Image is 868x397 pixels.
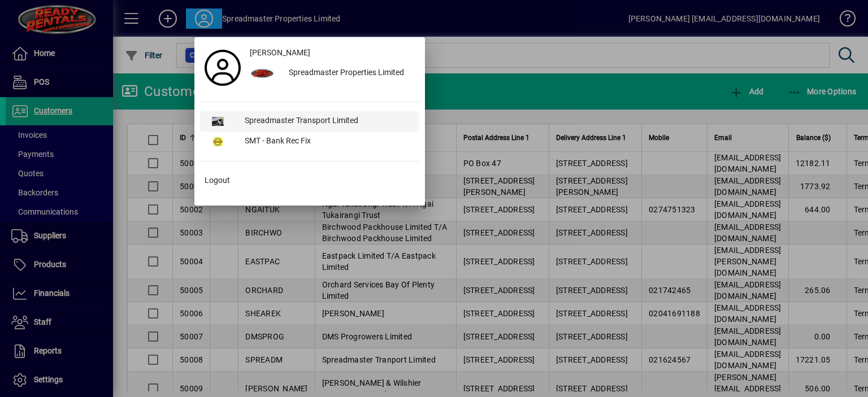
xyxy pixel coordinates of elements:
button: Logout [200,171,419,191]
div: Spreadmaster Transport Limited [236,111,419,132]
button: SMT - Bank Rec Fix [200,132,419,152]
button: Spreadmaster Transport Limited [200,111,419,132]
span: [PERSON_NAME] [250,47,310,59]
a: [PERSON_NAME] [245,43,419,63]
button: Spreadmaster Properties Limited [245,63,419,84]
div: SMT - Bank Rec Fix [236,132,419,152]
div: Spreadmaster Properties Limited [280,63,419,84]
span: Logout [205,174,230,186]
a: Profile [200,58,245,78]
